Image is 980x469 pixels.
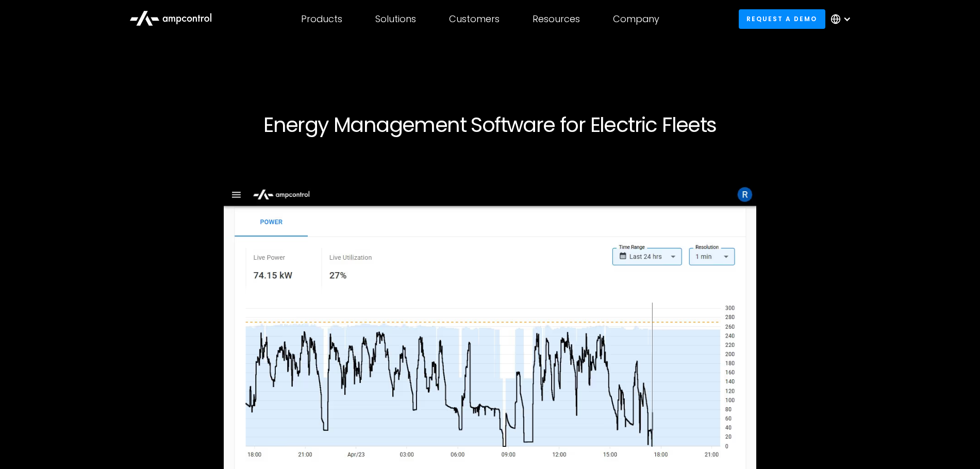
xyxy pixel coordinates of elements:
[739,9,825,28] a: Request a demo
[177,112,804,137] h1: Energy Management Software for Electric Fleets
[301,13,342,25] div: Products
[375,13,416,25] div: Solutions
[449,13,500,25] div: Customers
[533,13,580,25] div: Resources
[613,13,659,25] div: Company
